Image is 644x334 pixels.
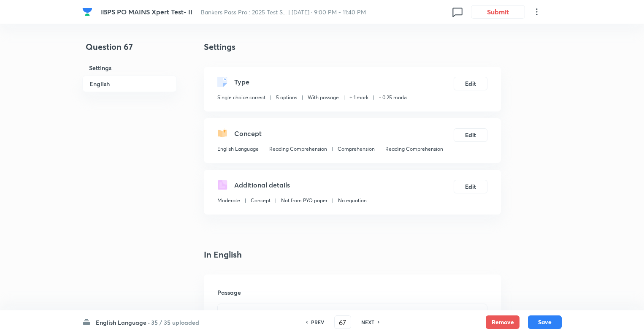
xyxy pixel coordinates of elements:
[338,145,375,153] p: Comprehension
[82,60,177,76] h6: Settings
[276,94,297,101] p: 5 options
[454,77,487,90] button: Edit
[281,197,327,204] p: Not from PYQ paper
[82,41,177,60] h4: Question 67
[234,180,290,190] h5: Additional details
[204,41,501,53] h4: Settings
[528,315,562,329] button: Save
[251,197,271,204] p: Concept
[454,180,487,193] button: Edit
[454,128,487,142] button: Edit
[217,180,227,190] img: questionDetails.svg
[82,76,177,92] h6: English
[201,8,366,16] span: Bankers Pass Pro : 2025 Test S... | [DATE] · 9:00 PM - 11:40 PM
[234,128,262,138] h5: Concept
[385,145,443,153] p: Reading Comprehension
[82,7,94,17] a: Company Logo
[471,5,525,19] button: Submit
[379,94,407,101] p: - 0.25 marks
[217,77,227,87] img: questionType.svg
[234,77,249,87] h5: Type
[82,7,92,17] img: Company Logo
[349,94,368,101] p: + 1 mark
[224,309,481,328] p: Directions : Given below is a passage followed by some questions. Read the passage carefully and ...
[486,315,520,329] button: Remove
[204,248,501,261] h4: In English
[338,197,367,204] p: No equation
[217,128,227,138] img: questionConcept.svg
[217,197,240,204] p: Moderate
[269,145,327,153] p: Reading Comprehension
[311,318,324,326] h6: PREV
[217,288,487,297] h6: Passage
[151,318,199,327] h6: 35 / 35 uploaded
[361,318,374,326] h6: NEXT
[308,94,339,101] p: With passage
[96,318,150,327] h6: English Language ·
[217,94,265,101] p: Single choice correct
[101,7,192,16] span: IBPS PO MAINS Xpert Test- II
[217,145,259,153] p: English Language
